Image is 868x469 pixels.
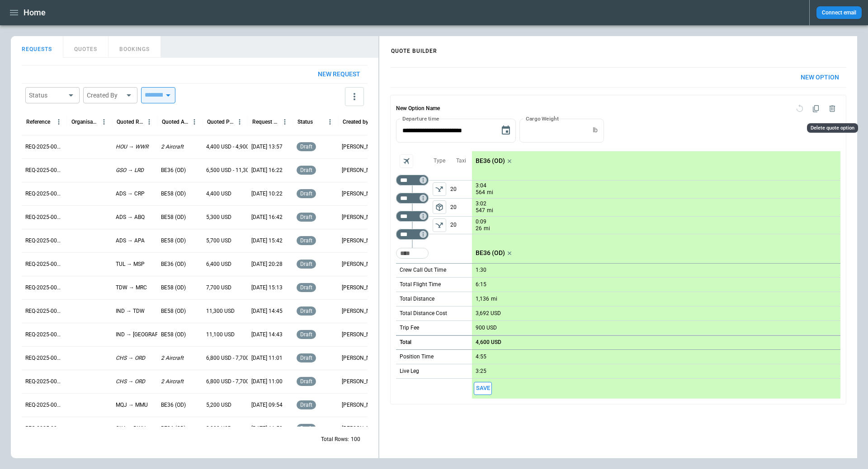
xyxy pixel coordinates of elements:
[206,378,261,385] p: 6,800 USD - 7,700 USD
[396,101,440,117] h6: New Option Name
[487,207,493,214] p: mi
[342,190,380,198] p: [PERSON_NAME]
[25,284,63,292] p: REQ-2025-000246
[400,324,419,332] p: Trip Fee
[251,284,283,292] p: [DATE] 15:13
[161,237,186,245] p: BE58 (OD)
[298,284,314,291] span: draft
[434,157,445,165] p: Type
[400,310,447,317] p: Total Distance Cost
[792,101,808,117] span: Reset quote option
[474,382,492,395] button: Save
[342,260,380,268] p: [PERSON_NAME]
[279,116,291,128] button: Request Created At (UTC-05:00) column menu
[116,307,145,315] p: IND → TDW
[808,101,824,117] span: Duplicate quote option
[207,119,234,125] div: Quoted Price
[476,267,486,274] p: 1:30
[25,331,63,339] p: REQ-2025-000244
[161,378,184,385] p: 2 Aircraft
[116,331,185,339] p: IND → [GEOGRAPHIC_DATA]
[476,281,486,288] p: 6:15
[342,378,380,385] p: [PERSON_NAME]
[251,260,283,268] p: [DATE] 20:28
[484,225,490,232] p: mi
[396,248,429,259] div: Too short
[25,167,63,174] p: REQ-2025-000251
[26,119,50,125] div: Reference
[116,237,145,245] p: ADS → APA
[345,87,364,106] button: more
[298,261,314,267] span: draft
[24,7,46,18] h1: Home
[476,339,501,346] p: 4,600 USD
[400,154,413,168] span: Aircraft selection
[116,190,145,198] p: ADS → CRP
[342,331,380,339] p: [PERSON_NAME]
[116,354,145,362] p: CHS → ORD
[251,354,283,362] p: [DATE] 11:01
[526,115,559,122] label: Cargo Weight
[433,182,446,196] span: Type of sector
[491,295,497,303] p: mi
[476,200,486,207] p: 3:02
[25,190,63,198] p: REQ-2025-000250
[25,354,63,362] p: REQ-2025-000243
[298,190,314,197] span: draft
[298,167,314,173] span: draft
[593,126,598,134] p: lb
[380,38,448,59] h4: QUOTE BUILDER
[476,368,486,375] p: 3:25
[450,199,472,216] p: 20
[116,284,147,292] p: TDW → MRC
[25,378,63,385] p: REQ-2025-000242
[189,116,200,128] button: Quoted Aircraft column menu
[251,167,283,174] p: [DATE] 16:22
[342,284,380,292] p: [PERSON_NAME]
[251,378,283,385] p: [DATE] 11:00
[251,214,283,221] p: [DATE] 16:42
[53,116,65,128] button: Reference column menu
[476,189,485,196] p: 564
[396,211,429,222] div: Too short
[161,167,186,174] p: BE36 (OD)
[161,190,186,198] p: BE58 (OD)
[379,60,857,412] div: scrollable content
[206,307,235,315] p: 11,300 USD
[161,354,184,362] p: 2 Aircraft
[298,402,314,408] span: draft
[251,237,283,245] p: [DATE] 15:42
[396,229,429,240] div: Too short
[298,331,314,338] span: draft
[476,249,505,257] p: BE36 (OD)
[396,175,429,186] div: Too short
[297,119,313,125] div: Status
[476,325,497,331] p: 900 USD
[71,119,98,125] div: Organisation
[476,225,482,232] p: 26
[116,167,144,174] p: GSO → LRD
[116,378,145,385] p: CHS → ORD
[25,214,63,221] p: REQ-2025-000249
[433,200,446,214] button: left aligned
[321,436,349,443] p: Total Rows:
[252,119,279,125] div: Request Created At (UTC-05:00)
[476,182,486,189] p: 3:04
[400,266,446,274] p: Crew Call Out Time
[25,237,63,245] p: REQ-2025-000248
[25,307,63,315] p: REQ-2025-000245
[435,203,444,212] span: package_2
[206,143,261,151] p: 4,400 USD - 4,900 USD
[206,260,231,268] p: 6,400 USD
[400,353,434,361] p: Position Time
[472,151,840,399] div: scrollable content
[161,331,186,339] p: BE58 (OD)
[351,436,360,443] p: 100
[116,260,145,268] p: TUL → MSP
[400,339,411,345] h6: Total
[476,296,489,302] p: 1,136
[298,214,314,220] span: draft
[63,36,108,58] button: QUOTES
[251,307,283,315] p: [DATE] 14:45
[400,367,419,375] p: Live Leg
